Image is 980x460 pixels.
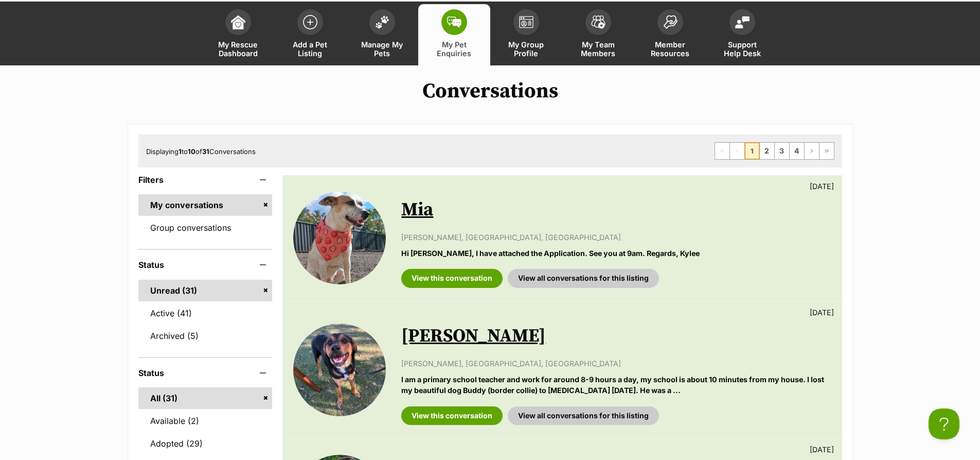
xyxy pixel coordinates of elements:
a: Archived (5) [138,325,273,347]
a: Mia [401,198,433,222]
span: Support Help Desk [719,40,765,58]
img: help-desk-icon-fdf02630f3aa405de69fd3d07c3f3aa587a6932b1a1747fa1d2bba05be0121f9.svg [735,16,750,28]
p: I am a primary school teacher and work for around 8-9 hours a day, my school is about 10 minutes ... [401,374,831,396]
span: My Team Members [575,40,621,58]
header: Filters [138,175,273,184]
a: My Rescue Dashboard [202,4,274,65]
a: Page 4 [790,143,804,159]
header: Status [138,260,273,269]
a: Manage My Pets [346,4,418,65]
p: [PERSON_NAME], [GEOGRAPHIC_DATA], [GEOGRAPHIC_DATA] [401,358,831,369]
span: Add a Pet Listing [287,40,333,58]
a: Next page [805,143,819,159]
a: My Pet Enquiries [418,4,490,65]
a: Member Resources [634,4,706,65]
a: View this conversation [401,269,503,287]
a: My Group Profile [490,4,562,65]
p: [DATE] [810,307,834,318]
span: Page 1 [745,143,759,159]
p: [PERSON_NAME], [GEOGRAPHIC_DATA], [GEOGRAPHIC_DATA] [401,232,831,243]
a: My conversations [138,194,273,216]
span: My Group Profile [503,40,549,58]
p: [DATE] [810,444,834,455]
span: Displaying to of Conversations [146,147,256,156]
p: [DATE] [810,181,834,192]
a: Active (41) [138,302,273,324]
a: Available (2) [138,410,273,432]
img: dashboard-icon-eb2f2d2d3e046f16d808141f083e7271f6b2e854fb5c12c21221c1fb7104beca.svg [231,15,245,29]
header: Status [138,368,273,378]
iframe: Help Scout Beacon - Open [929,408,959,439]
strong: 31 [202,147,209,156]
img: add-pet-listing-icon-0afa8454b4691262ce3f59096e99ab1cd57d4a30225e0717b998d2c9b9846f56.svg [303,15,317,29]
strong: 10 [188,147,195,156]
nav: Pagination [715,142,834,160]
img: Ella [293,323,386,416]
a: Page 3 [775,143,789,159]
img: Mia [293,192,386,284]
span: My Pet Enquiries [431,40,477,58]
a: Adopted (29) [138,433,273,454]
img: pet-enquiries-icon-7e3ad2cf08bfb03b45e93fb7055b45f3efa6380592205ae92323e6603595dc1f.svg [447,16,461,28]
a: My Team Members [562,4,634,65]
a: All (31) [138,387,273,409]
img: manage-my-pets-icon-02211641906a0b7f246fdf0571729dbe1e7629f14944591b6c1af311fb30b64b.svg [375,15,389,29]
img: group-profile-icon-3fa3cf56718a62981997c0bc7e787c4b2cf8bcc04b72c1350f741eb67cf2f40e.svg [519,16,533,28]
a: View all conversations for this listing [508,406,659,425]
a: Last page [819,143,834,159]
span: My Rescue Dashboard [215,40,261,58]
a: View this conversation [401,406,503,425]
a: View all conversations for this listing [508,269,659,287]
a: [PERSON_NAME] [401,325,546,348]
a: Unread (31) [138,280,273,301]
a: Add a Pet Listing [274,4,346,65]
a: Page 2 [760,143,774,159]
a: Group conversations [138,217,273,238]
img: member-resources-icon-8e73f808a243e03378d46382f2149f9095a855e16c252ad45f914b54edf8863c.svg [663,15,678,29]
span: First page [715,143,729,159]
strong: 1 [179,147,182,156]
span: Member Resources [647,40,693,58]
img: team-members-icon-5396bd8760b3fe7c0b43da4ab00e1e3bb1a5d9ba89233759b79545d2d3fc5d0d.svg [591,15,605,29]
span: Previous page [730,143,744,159]
a: Support Help Desk [706,4,778,65]
span: Manage My Pets [359,40,405,58]
p: Hi [PERSON_NAME], I have attached the Application. See you at 9am. Regards, Kylee [401,248,831,259]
